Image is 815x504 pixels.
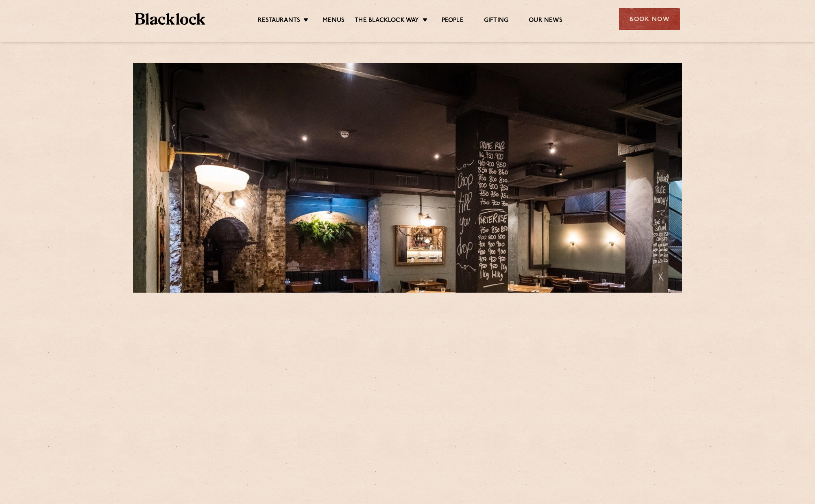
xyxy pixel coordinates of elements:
div: Book Now [619,8,680,30]
img: BL_Textured_Logo-footer-cropped.svg [135,13,205,25]
a: People [442,17,464,26]
a: Restaurants [258,17,300,26]
a: Gifting [484,17,508,26]
a: Menus [323,17,344,26]
a: The Blacklock Way [355,17,419,26]
a: Our News [529,17,562,26]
